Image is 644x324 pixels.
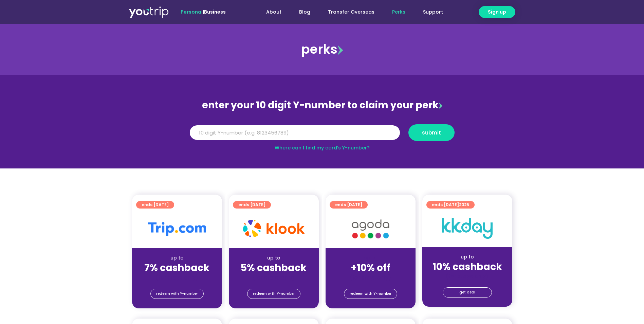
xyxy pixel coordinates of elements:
a: Blog [290,6,319,18]
a: redeem with Y-number [150,289,204,299]
div: enter your 10 digit Y-number to claim your perk [186,96,458,114]
a: Transfer Overseas [319,6,383,18]
span: 2025 [459,202,469,208]
span: redeem with Y-number [253,289,295,299]
strong: 10% cashback [433,260,502,273]
strong: 5% cashback [241,261,307,274]
span: submit [422,130,441,135]
button: submit [408,124,455,141]
span: ends [DATE] [335,201,362,209]
a: redeem with Y-number [344,289,397,299]
form: Y Number [190,124,455,146]
a: About [257,6,290,18]
div: up to [234,254,313,262]
a: Support [414,6,452,18]
input: 10 digit Y-number (e.g. 8123456789) [190,125,400,140]
a: ends [DATE] [233,201,271,209]
span: Personal [181,8,203,15]
strong: 7% cashback [144,261,209,274]
a: Perks [383,6,414,18]
div: (for stays only) [137,274,217,281]
a: redeem with Y-number [247,289,300,299]
nav: Menu [244,6,452,18]
a: Sign up [479,6,515,18]
div: up to [137,254,217,262]
div: up to [428,253,507,260]
span: redeem with Y-number [350,289,391,299]
span: Sign up [488,8,506,16]
a: get deal [443,287,492,298]
span: ends [DATE] [142,201,169,209]
strong: +10% off [351,261,390,274]
div: (for stays only) [234,274,313,281]
a: Business [204,8,226,15]
span: ends [DATE] [238,201,265,209]
span: get deal [459,288,475,297]
a: Where can I find my card’s Y-number? [275,144,370,151]
span: ends [DATE] [432,201,469,209]
a: ends [DATE] [136,201,174,209]
div: (for stays only) [331,274,410,281]
span: | [181,8,226,15]
div: (for stays only) [428,273,507,280]
span: up to [364,254,377,261]
a: ends [DATE]2025 [426,201,475,209]
a: ends [DATE] [330,201,368,209]
span: redeem with Y-number [156,289,198,299]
